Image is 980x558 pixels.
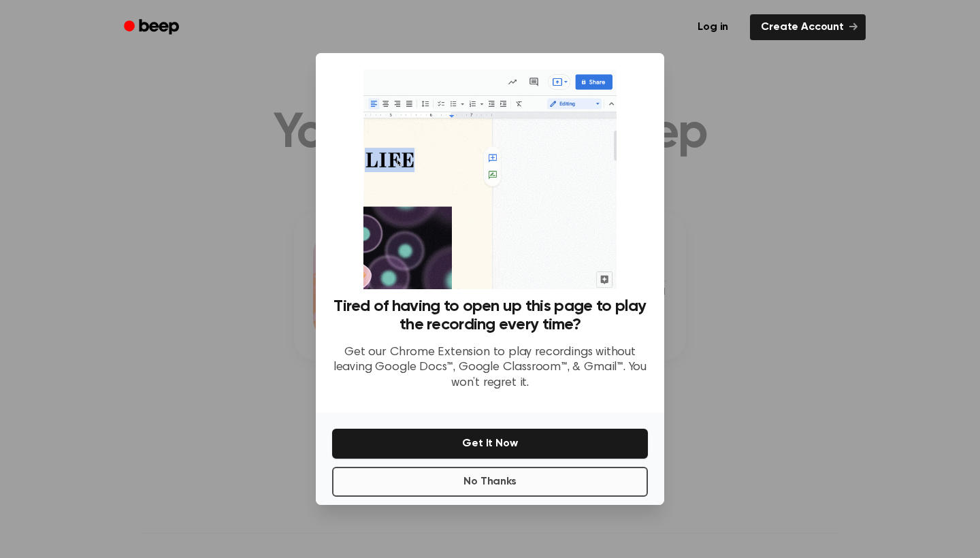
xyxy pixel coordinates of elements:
[363,69,616,289] img: Beep extension in action
[750,14,866,40] a: Create Account
[114,14,191,41] a: Beep
[332,467,648,497] button: No Thanks
[332,429,648,459] button: Get It Now
[332,345,648,391] p: Get our Chrome Extension to play recordings without leaving Google Docs™, Google Classroom™, & Gm...
[332,297,648,334] h3: Tired of having to open up this page to play the recording every time?
[684,12,742,43] a: Log in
